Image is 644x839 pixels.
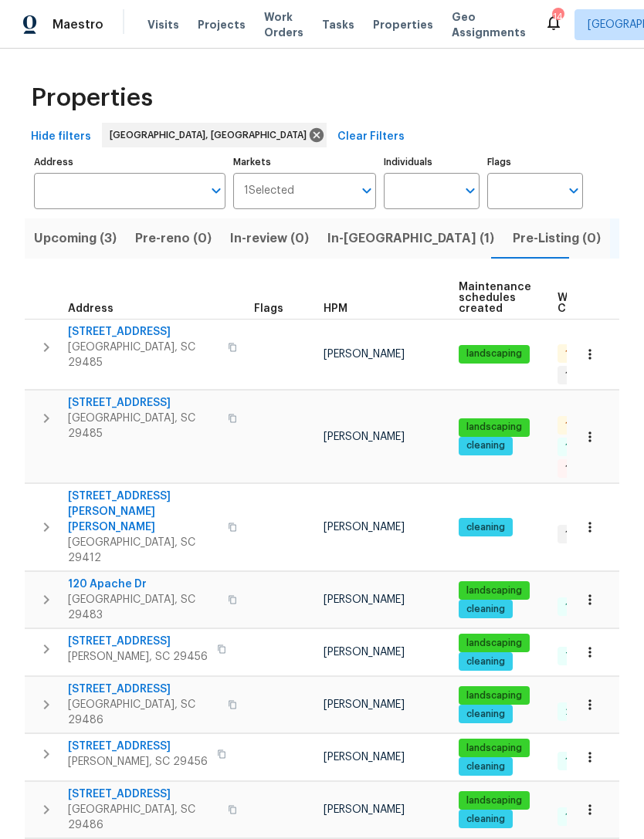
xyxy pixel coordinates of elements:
[324,594,405,605] span: [PERSON_NAME]
[68,324,219,340] span: [STREET_ADDRESS]
[68,303,114,314] span: Address
[460,637,528,650] span: landscaping
[34,228,117,249] span: Upcoming (3)
[324,522,405,533] span: [PERSON_NAME]
[552,9,563,25] div: 14
[324,647,405,658] span: [PERSON_NAME]
[559,441,605,454] span: 11 Done
[25,123,97,151] button: Hide filters
[460,603,511,616] span: cleaning
[460,421,528,434] span: landscaping
[34,157,225,167] label: Address
[135,228,212,249] span: Pre-reno (0)
[559,705,604,719] span: 2 Done
[459,180,481,201] button: Open
[68,634,208,649] span: [STREET_ADDRESS]
[563,180,585,201] button: Open
[559,528,594,541] span: 1 WIP
[373,17,433,32] span: Properties
[324,752,405,763] span: [PERSON_NAME]
[233,157,377,167] label: Markets
[68,535,219,566] span: [GEOGRAPHIC_DATA], SC 29412
[68,787,219,802] span: [STREET_ADDRESS]
[53,17,103,32] span: Maestro
[460,708,511,721] span: cleaning
[110,127,313,143] span: [GEOGRAPHIC_DATA], [GEOGRAPHIC_DATA]
[452,9,526,40] span: Geo Assignments
[68,649,208,665] span: [PERSON_NAME], SC 29456
[68,411,219,441] span: [GEOGRAPHIC_DATA], SC 29485
[356,180,378,201] button: Open
[31,90,153,106] span: Properties
[337,127,405,147] span: Clear Filters
[327,228,494,249] span: In-[GEOGRAPHIC_DATA] (1)
[31,127,91,147] span: Hide filters
[254,303,283,314] span: Flags
[460,584,528,597] span: landscaping
[68,739,208,754] span: [STREET_ADDRESS]
[513,228,601,249] span: Pre-Listing (0)
[331,123,411,151] button: Clear Filters
[68,395,219,411] span: [STREET_ADDRESS]
[68,577,219,592] span: 120 Apache Dr
[198,17,246,32] span: Projects
[68,682,219,697] span: [STREET_ADDRESS]
[384,157,480,167] label: Individuals
[102,123,327,147] div: [GEOGRAPHIC_DATA], [GEOGRAPHIC_DATA]
[460,521,511,534] span: cleaning
[559,600,608,614] span: 10 Done
[205,180,227,201] button: Open
[559,462,621,475] span: 1 Rejected
[559,419,592,432] span: 1 QC
[322,19,354,30] span: Tasks
[459,282,531,314] span: Maintenance schedules created
[230,228,309,249] span: In-review (0)
[559,810,605,824] span: 11 Done
[460,439,511,452] span: cleaning
[559,347,592,360] span: 1 QC
[68,697,219,728] span: [GEOGRAPHIC_DATA], SC 29486
[147,17,179,32] span: Visits
[324,699,405,710] span: [PERSON_NAME]
[68,802,219,833] span: [GEOGRAPHIC_DATA], SC 29486
[460,347,528,360] span: landscaping
[460,742,528,755] span: landscaping
[264,9,303,40] span: Work Orders
[324,431,405,442] span: [PERSON_NAME]
[68,489,219,535] span: [STREET_ADDRESS][PERSON_NAME][PERSON_NAME]
[559,755,608,768] span: 13 Done
[68,754,208,770] span: [PERSON_NAME], SC 29456
[68,340,219,370] span: [GEOGRAPHIC_DATA], SC 29485
[460,689,528,702] span: landscaping
[460,655,511,668] span: cleaning
[324,303,347,314] span: HPM
[487,157,583,167] label: Flags
[460,794,528,807] span: landscaping
[559,650,604,663] span: 7 Done
[460,760,511,773] span: cleaning
[460,813,511,826] span: cleaning
[324,349,405,360] span: [PERSON_NAME]
[68,592,219,623] span: [GEOGRAPHIC_DATA], SC 29483
[244,184,294,198] span: 1 Selected
[559,369,624,382] span: 1 Accepted
[324,804,405,815] span: [PERSON_NAME]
